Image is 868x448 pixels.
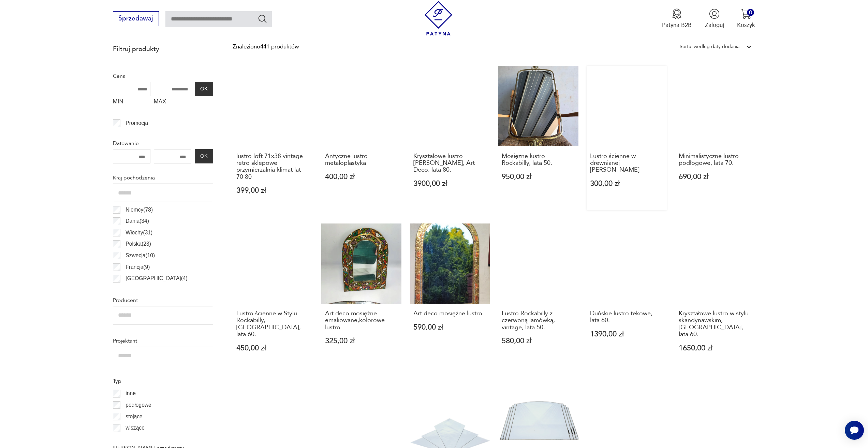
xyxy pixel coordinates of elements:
[502,153,575,167] h3: Mosiężne lustro Rockabilly, lata 50.
[502,310,575,331] h3: Lustro Rockabilly z czerwoną lamówką, vintage, lata 50.
[498,66,578,210] a: Mosiężne lustro Rockabilly, lata 50.Mosiężne lustro Rockabilly, lata 50.950,00 zł
[113,173,213,182] p: Kraj pochodzenia
[675,223,755,368] a: Kryształowe lustro w stylu skandynawskim, Niemcy, lata 60.Kryształowe lustro w stylu skandynawski...
[126,205,153,214] p: Niemcy ( 78 )
[662,9,692,29] a: Ikona medaluPatyna B2B
[590,310,663,324] h3: Duńskie lustro tekowe, lata 60.
[662,21,692,29] p: Patyna B2B
[126,389,135,398] p: inne
[410,223,490,368] a: Art deco mosiężne lustroArt deco mosiężne lustro590,00 zł
[679,153,752,167] h3: Minimalistyczne lustro podłogowe, lata 70.
[236,345,309,352] p: 450,00 zł
[126,228,152,237] p: Włochy ( 31 )
[413,180,486,187] p: 3900,00 zł
[325,173,398,180] p: 400,00 zł
[113,16,159,22] a: Sprzedawaj
[113,96,150,109] label: MIN
[679,173,752,180] p: 690,00 zł
[747,9,754,16] div: 0
[325,310,398,331] h3: Art deco mosiężne emaliowane,kolorowe lustro
[502,337,575,345] p: 580,00 zł
[126,401,151,409] p: podłogowe
[410,66,490,210] a: Kryształowe lustro Schoninger, Art Deco, lata 80.Kryształowe lustro [PERSON_NAME], Art Deco, lata...
[737,9,755,29] button: 0Koszyk
[113,11,159,26] button: Sprzedawaj
[126,217,149,226] p: Dania ( 34 )
[587,66,667,210] a: Lustro ścienne w drewnianej ramie fazowaneLustro ścienne w drewnianej [PERSON_NAME]300,00 zł
[679,310,752,338] h3: Kryształowe lustro w stylu skandynawskim, [GEOGRAPHIC_DATA], lata 60.
[502,173,575,180] p: 950,00 zł
[154,96,191,109] label: MAX
[705,9,724,29] button: Zaloguj
[675,66,755,210] a: Minimalistyczne lustro podłogowe, lata 70.Minimalistyczne lustro podłogowe, lata 70.690,00 zł
[195,149,213,163] button: OK
[672,9,682,19] img: Ikona medalu
[590,180,663,187] p: 300,00 zł
[421,1,456,35] img: Patyna - sklep z meblami i dekoracjami vintage
[236,310,309,338] h3: Lustro ścienne w Stylu Rockabilly, [GEOGRAPHIC_DATA], lata 60.
[113,72,213,81] p: Cena
[113,296,213,305] p: Producent
[236,153,309,181] h3: lustro loft 71x38 vintage retro sklepowe przymierzalnia klimat lat 70 80
[321,66,401,210] a: Antyczne lustro metaloplastykaAntyczne lustro metaloplastyka400,00 zł
[113,336,213,345] p: Projektant
[113,139,213,148] p: Datowanie
[679,345,752,352] p: 1650,00 zł
[195,82,213,96] button: OK
[845,421,864,440] iframe: Smartsupp widget button
[233,42,299,51] div: Znaleziono 441 produktów
[236,187,309,194] p: 399,00 zł
[413,153,486,174] h3: Kryształowe lustro [PERSON_NAME], Art Deco, lata 80.
[321,223,401,368] a: Art deco mosiężne emaliowane,kolorowe lustroArt deco mosiężne emaliowane,kolorowe lustro325,00 zł
[680,42,739,51] div: Sortuj według daty dodania
[113,45,213,54] p: Filtruj produkty
[325,337,398,345] p: 325,00 zł
[126,240,151,248] p: Polska ( 23 )
[113,377,213,386] p: Typ
[233,223,313,368] a: Lustro ścienne w Stylu Rockabilly, Niemcy, lata 60.Lustro ścienne w Stylu Rockabilly, [GEOGRAPHIC...
[590,331,663,338] p: 1390,00 zł
[662,9,692,29] button: Patyna B2B
[126,412,142,421] p: stojące
[705,21,724,29] p: Zaloguj
[126,274,187,283] p: [GEOGRAPHIC_DATA] ( 4 )
[126,263,150,272] p: Francja ( 9 )
[587,223,667,368] a: Duńskie lustro tekowe, lata 60.Duńskie lustro tekowe, lata 60.1390,00 zł
[258,14,267,24] button: Szukaj
[126,423,144,432] p: wiszące
[498,223,578,368] a: Lustro Rockabilly z czerwoną lamówką, vintage, lata 50.Lustro Rockabilly z czerwoną lamówką, vint...
[325,153,398,167] h3: Antyczne lustro metaloplastyka
[741,9,751,19] img: Ikona koszyka
[126,119,148,128] p: Promocja
[590,153,663,174] h3: Lustro ścienne w drewnianej [PERSON_NAME]
[413,324,486,331] p: 590,00 zł
[126,286,156,294] p: Hiszpania ( 4 )
[413,310,486,317] h3: Art deco mosiężne lustro
[126,251,155,260] p: Szwecja ( 10 )
[737,21,755,29] p: Koszyk
[233,66,313,210] a: lustro loft 71x38 vintage retro sklepowe przymierzalnia klimat lat 70 80lustro loft 71x38 vintage...
[709,9,720,19] img: Ikonka użytkownika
